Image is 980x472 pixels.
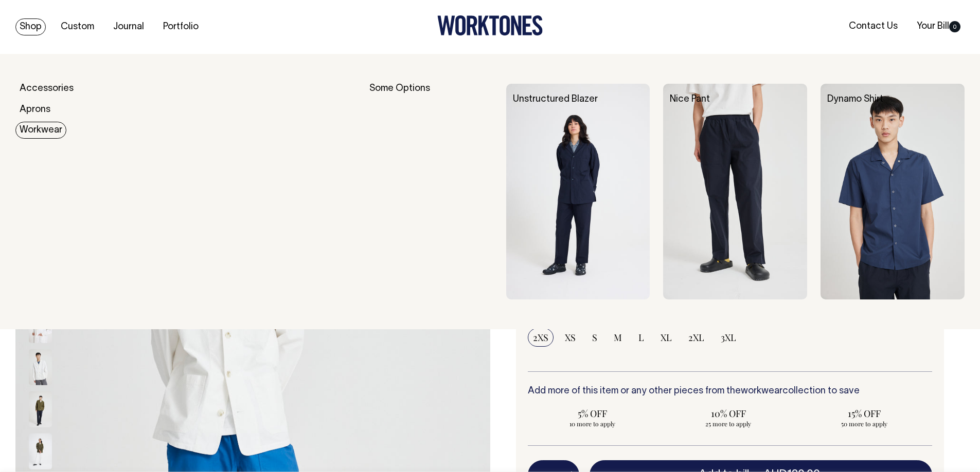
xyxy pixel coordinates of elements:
a: Workwear [15,122,66,139]
input: S [587,328,602,347]
img: olive [29,391,52,427]
span: S [592,331,597,344]
input: 2XL [683,328,709,347]
span: 25 more to apply [669,420,788,428]
img: off-white [29,349,52,385]
a: Journal [109,18,148,35]
input: 5% OFF 10 more to apply [528,404,657,431]
input: 2XS [528,328,554,347]
span: XL [661,331,672,344]
input: M [609,328,627,347]
span: 50 more to apply [805,420,924,428]
input: XS [560,328,581,347]
span: 10 more to apply [533,420,652,428]
a: Your Bill0 [913,18,965,35]
div: Some Options [369,84,493,299]
a: Accessories [15,80,78,97]
span: 5% OFF [533,407,652,420]
img: olive [29,433,52,469]
img: Nice Pant [663,84,807,299]
input: 10% OFF 25 more to apply [664,404,793,431]
a: Custom [57,18,98,35]
span: 0 [949,21,960,32]
span: 15% OFF [805,407,924,420]
span: M [614,331,622,344]
a: Shop [15,18,46,35]
img: Unstructured Blazer [506,84,650,299]
input: L [633,328,649,347]
a: Nice Pant [670,95,710,104]
span: XS [565,331,576,344]
span: 2XL [688,331,704,344]
span: 10% OFF [669,407,788,420]
img: Dynamo Shirt [821,84,965,299]
input: XL [655,328,677,347]
a: Aprons [15,101,55,118]
span: 3XL [721,331,736,344]
input: 15% OFF 50 more to apply [799,404,929,431]
a: workwear [741,387,782,395]
a: Unstructured Blazer [513,95,598,104]
a: Dynamo Shirt [827,95,883,104]
h6: Add more of this item or any other pieces from the collection to save [528,386,933,397]
input: 3XL [716,328,741,347]
span: 2XS [533,331,548,344]
a: Portfolio [159,18,203,35]
span: L [638,331,644,344]
a: Contact Us [845,18,902,35]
